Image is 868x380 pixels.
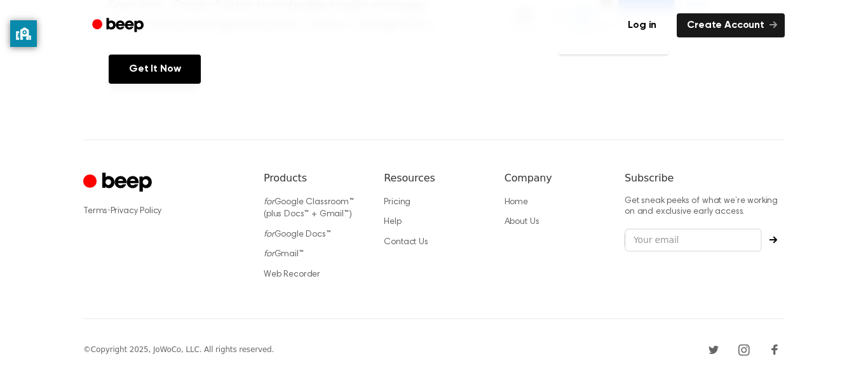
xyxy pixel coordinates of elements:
a: About Us [505,218,539,226]
a: Web Recorder [264,270,320,279]
p: Get sneak peeks of what we’re working on and exclusive early access. [625,196,785,218]
i: for [264,198,275,207]
a: forGmail™ [264,250,304,259]
h6: Products [264,171,363,186]
a: Cruip [83,171,155,195]
div: · [83,205,243,218]
input: Your email [625,228,762,252]
button: privacy banner [10,20,37,47]
button: Subscribe [762,236,785,244]
a: Twitter [703,339,724,360]
a: Pricing [384,198,410,207]
a: Log in [615,11,669,40]
i: for [264,250,275,259]
a: Help [384,218,401,226]
a: Contact Us [384,238,428,247]
a: Get It Now [109,55,201,84]
a: Privacy Policy [111,207,162,216]
a: Home [505,198,528,207]
h6: Company [505,171,604,186]
a: Beep [83,13,155,38]
i: for [264,230,275,239]
a: Terms [83,207,107,216]
h6: Subscribe [625,171,785,186]
a: Instagram [734,339,754,360]
a: forGoogle Docs™ [264,230,331,239]
a: forGoogle Classroom™ (plus Docs™ + Gmail™) [264,198,354,219]
a: Facebook [764,339,785,360]
h6: Resources [384,171,484,186]
a: Create Account [677,13,785,37]
div: © Copyright 2025, JoWoCo, LLC. All rights reserved. [83,344,274,355]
